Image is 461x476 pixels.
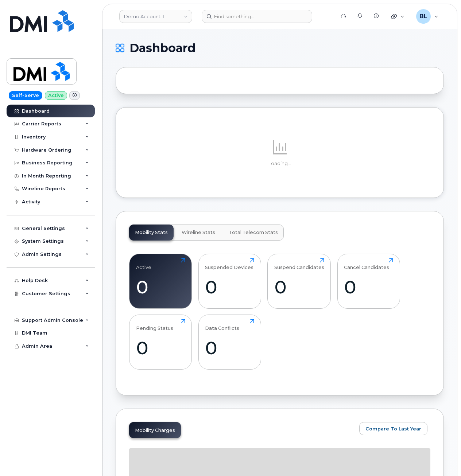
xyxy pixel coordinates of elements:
span: Compare To Last Year [365,425,421,432]
a: Cancel Candidates0 [344,258,393,305]
div: Suspended Devices [205,258,253,270]
a: Active0 [136,258,185,305]
p: Loading... [129,160,430,167]
span: Dashboard [129,43,195,54]
div: Pending Status [136,319,173,331]
div: 0 [205,337,254,359]
div: 0 [136,276,185,298]
div: 0 [205,276,254,298]
div: 0 [344,276,393,298]
div: Suspend Candidates [274,258,324,270]
div: Cancel Candidates [344,258,389,270]
a: Suspend Candidates0 [274,258,324,305]
a: Data Conflicts0 [205,319,254,366]
span: Wireline Stats [182,230,215,235]
div: Active [136,258,151,270]
button: Compare To Last Year [359,422,427,435]
div: 0 [274,276,324,298]
span: Total Telecom Stats [229,230,278,235]
div: Data Conflicts [205,319,239,331]
div: 0 [136,337,185,359]
a: Pending Status0 [136,319,185,366]
a: Suspended Devices0 [205,258,254,305]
